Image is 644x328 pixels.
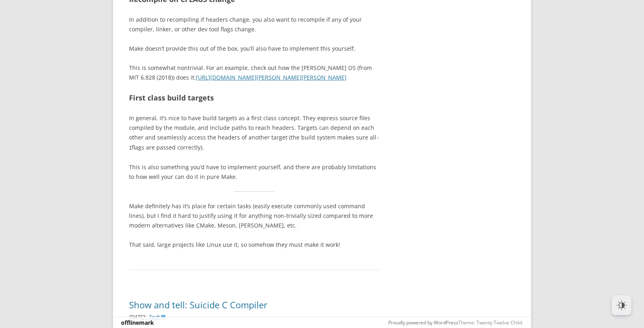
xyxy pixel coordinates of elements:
p: This is also something you’d have to implement yourself, and there are probably limitations to ho... [129,162,380,182]
time: [DATE] [129,313,145,321]
p: Make definitely has it’s place for certain tasks (easily execute commonly used command lines), bu... [129,201,380,230]
p: Make doesn’t provide this out of the box, you’ll also have to implement this yourself. [129,44,380,53]
a: offlinemark [121,319,154,326]
i: : [129,313,166,321]
div: Theme: Twenty Twelve Child. [282,318,523,328]
p: In general, it’s nice to have build targets as a first class concept. They express source files c... [129,113,380,153]
p: That said, large projects like Linux use it, so somehow they must make it work! [129,240,380,250]
h2: First class build targets [129,92,380,104]
p: In addition to recompiling if headers change, you also want to recompile if any of your compiler,... [129,15,380,34]
img: 💻 [160,314,166,320]
a: [URL][DOMAIN_NAME][PERSON_NAME][PERSON_NAME] [196,74,347,81]
a: Show and tell: Suicide C Compiler [129,299,267,311]
a: _Tech [146,313,166,321]
a: Proudly powered by WordPress [388,319,458,326]
p: This is somewhat nontrivial. For an example, check out how the [PERSON_NAME] OS (from MIT 6.828 (... [129,63,380,82]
